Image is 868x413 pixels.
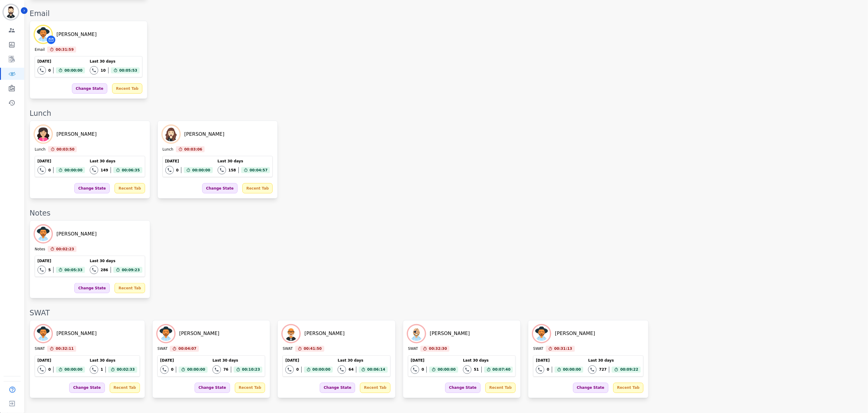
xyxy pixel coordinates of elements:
[283,325,300,342] img: Avatar
[408,346,418,352] div: SWAT
[35,147,46,152] div: Lunch
[285,358,333,363] div: [DATE]
[64,167,83,173] span: 00:00:00
[179,330,219,337] div: [PERSON_NAME]
[250,167,268,173] span: 00:04:57
[563,367,581,373] span: 00:00:00
[242,183,273,193] div: Recent Tab
[408,325,425,342] img: Avatar
[56,346,74,352] span: 00:32:11
[115,283,145,293] div: Recent Tab
[165,159,213,164] div: [DATE]
[101,68,106,73] div: 10
[57,146,75,152] span: 00:03:50
[422,367,424,372] div: 0
[160,358,208,363] div: [DATE]
[101,268,108,272] div: 286
[163,126,180,143] img: Avatar
[30,308,862,318] div: SWAT
[338,358,387,363] div: Last 30 days
[35,226,52,242] img: Avatar
[195,383,230,393] div: Change State
[72,83,107,94] div: Change State
[69,383,105,393] div: Change State
[30,109,862,118] div: Lunch
[64,67,83,73] span: 00:00:00
[48,168,51,173] div: 0
[30,208,862,218] div: Notes
[212,358,262,363] div: Last 30 days
[533,325,550,342] img: Avatar
[110,383,140,393] div: Recent Tab
[35,346,45,352] div: SWAT
[119,67,138,73] span: 00:05:53
[57,131,97,138] div: [PERSON_NAME]
[554,346,572,352] span: 00:31:13
[35,47,45,53] div: Email
[320,383,355,393] div: Change State
[430,330,470,337] div: [PERSON_NAME]
[35,126,52,143] img: Avatar
[360,383,390,393] div: Recent Tab
[90,358,137,363] div: Last 30 days
[48,68,51,73] div: 0
[117,367,135,373] span: 00:02:33
[493,367,511,373] span: 00:07:40
[90,159,142,164] div: Last 30 days
[367,367,385,373] span: 00:06:14
[235,383,265,393] div: Recent Tab
[35,26,52,43] img: Avatar
[90,59,140,64] div: Last 30 days
[429,346,447,352] span: 00:32:30
[163,147,173,152] div: Lunch
[35,247,45,252] div: Notes
[313,367,331,373] span: 00:00:00
[304,330,345,337] div: [PERSON_NAME]
[37,259,85,263] div: [DATE]
[184,131,225,138] div: [PERSON_NAME]
[445,383,481,393] div: Change State
[304,346,322,352] span: 00:41:50
[283,346,293,352] div: SWAT
[555,330,595,337] div: [PERSON_NAME]
[223,367,228,372] div: 76
[176,168,179,173] div: 0
[187,367,205,373] span: 00:00:00
[573,383,608,393] div: Change State
[64,367,83,373] span: 00:00:00
[438,367,456,373] span: 00:00:00
[57,31,97,38] div: [PERSON_NAME]
[192,167,210,173] span: 00:00:00
[35,325,52,342] img: Avatar
[536,358,583,363] div: [DATE]
[588,358,641,363] div: Last 30 days
[64,267,83,273] span: 00:05:33
[157,325,174,342] img: Avatar
[411,358,458,363] div: [DATE]
[37,358,85,363] div: [DATE]
[296,367,299,372] div: 0
[57,230,97,238] div: [PERSON_NAME]
[48,268,51,272] div: 5
[30,9,862,18] div: Email
[74,183,110,193] div: Change State
[171,367,173,372] div: 0
[101,168,108,173] div: 149
[122,167,140,173] span: 00:06:35
[348,367,354,372] div: 64
[533,346,543,352] div: SWAT
[115,183,145,193] div: Recent Tab
[184,146,202,152] span: 00:03:06
[101,367,103,372] div: 1
[90,259,142,263] div: Last 30 days
[547,367,549,372] div: 0
[122,267,140,273] span: 00:09:23
[56,47,74,53] span: 00:31:59
[157,346,167,352] div: SWAT
[242,367,260,373] span: 00:10:23
[620,367,638,373] span: 00:09:22
[56,246,74,252] span: 00:02:23
[178,346,196,352] span: 00:04:07
[218,159,270,164] div: Last 30 days
[613,383,643,393] div: Recent Tab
